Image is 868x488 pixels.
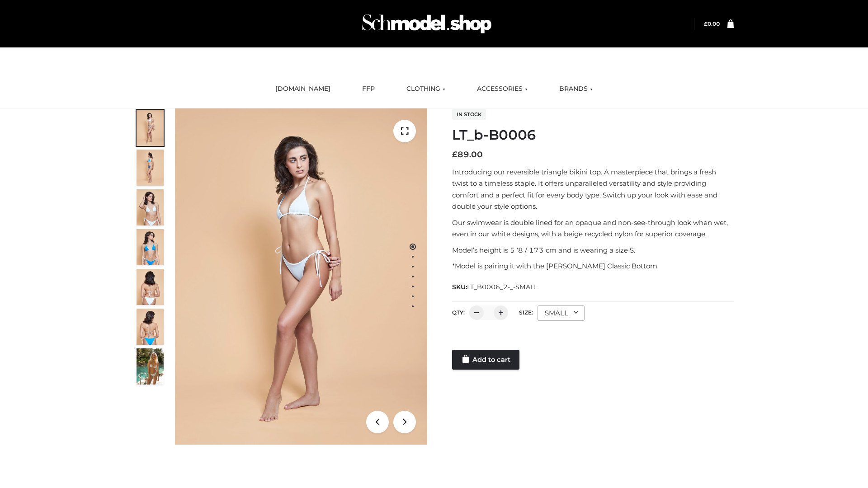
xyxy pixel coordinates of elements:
[175,108,427,445] img: ArielClassicBikiniTop_CloudNine_AzureSky_OW114ECO_1
[137,309,164,345] img: ArielClassicBikiniTop_CloudNine_AzureSky_OW114ECO_8-scaled.jpg
[552,79,599,99] a: BRANDS
[452,282,538,292] span: SKU:
[452,217,734,240] p: Our swimwear is double lined for an opaque and non-see-through look when wet, even in our white d...
[704,20,720,27] a: £0.00
[137,229,164,265] img: ArielClassicBikiniTop_CloudNine_AzureSky_OW114ECO_4-scaled.jpg
[452,350,519,370] a: Add to cart
[137,189,164,225] img: ArielClassicBikiniTop_CloudNine_AzureSky_OW114ECO_3-scaled.jpg
[452,127,734,143] h1: LT_b-B0006
[467,283,538,291] span: LT_B0006_2-_-SMALL
[137,348,164,385] img: Arieltop_CloudNine_AzureSky2.jpg
[452,166,734,212] p: Introducing our reversible triangle bikini top. A masterpiece that brings a fresh twist to a time...
[452,150,483,160] bdi: 89.00
[452,260,734,272] p: *Model is pairing it with the [PERSON_NAME] Classic Bottom
[519,309,533,316] label: Size:
[137,110,164,146] img: ArielClassicBikiniTop_CloudNine_AzureSky_OW114ECO_1-scaled.jpg
[704,20,720,27] bdi: 0.00
[452,309,465,316] label: QTY:
[137,150,164,186] img: ArielClassicBikiniTop_CloudNine_AzureSky_OW114ECO_2-scaled.jpg
[355,79,382,99] a: FFP
[400,79,452,99] a: CLOTHING
[538,305,585,321] div: SMALL
[704,20,708,27] span: £
[452,244,734,256] p: Model’s height is 5 ‘8 / 173 cm and is wearing a size S.
[359,6,495,42] img: Schmodel Admin 964
[269,79,337,99] a: [DOMAIN_NAME]
[452,109,486,120] span: In stock
[452,150,458,160] span: £
[470,79,534,99] a: ACCESSORIES
[137,269,164,305] img: ArielClassicBikiniTop_CloudNine_AzureSky_OW114ECO_7-scaled.jpg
